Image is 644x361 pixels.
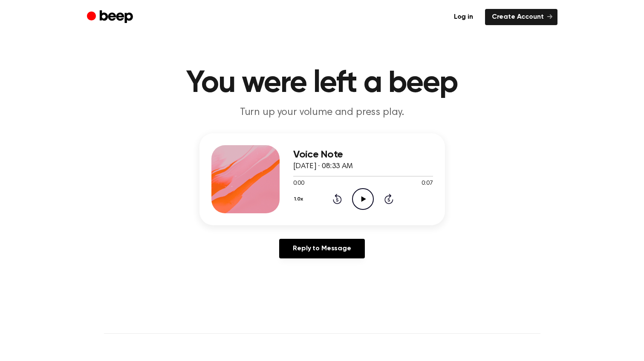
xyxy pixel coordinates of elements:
a: Reply to Message [279,239,364,258]
h1: You were left a beep [104,68,540,99]
a: Beep [87,9,135,26]
span: 0:00 [293,179,304,188]
span: [DATE] · 08:33 AM [293,163,353,170]
span: 0:07 [422,179,433,188]
p: Turn up your volume and press play. [159,106,486,120]
a: Log in [447,9,480,25]
a: Create Account [485,9,557,25]
button: 1.0x [293,192,306,206]
h3: Voice Note [293,149,433,160]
